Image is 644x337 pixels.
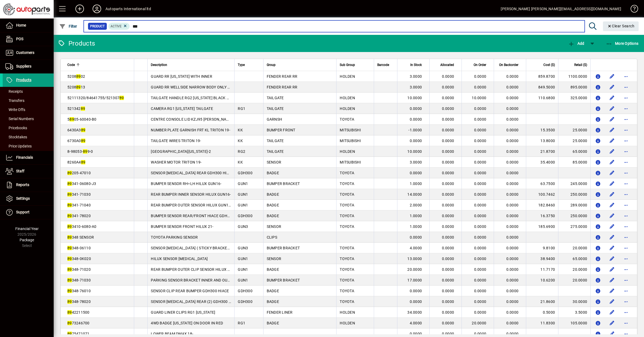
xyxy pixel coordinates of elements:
div: On Backorder [497,62,523,68]
span: 2.0000 [410,203,422,207]
span: Description [151,62,167,68]
span: TAILGATE [267,149,284,154]
span: HOLDEN [340,106,355,111]
a: POS [3,32,54,46]
span: HOLDEN [340,74,355,79]
span: 0.0000 [442,171,454,175]
button: Edit [608,308,616,317]
span: 0.0000 [506,203,519,207]
span: 0.0000 [474,85,486,89]
button: More options [622,94,630,102]
a: Staff [3,165,54,178]
em: 89 [81,128,86,132]
span: FENDER REAR RR [267,74,298,79]
span: BUMPER SENSOR RH=LH HILUX GUN16- [151,182,221,186]
button: More options [622,147,630,156]
a: Serial Numbers [3,114,54,123]
span: 0.0000 [506,160,519,164]
button: Edit [608,287,616,295]
div: Type [238,62,260,68]
span: 0.0000 [442,96,454,100]
a: Home [3,19,54,32]
td: 185.6900 [526,221,558,232]
button: More options [622,115,630,124]
button: Edit [608,244,616,252]
a: Stocktakes [3,132,54,142]
span: Sub Group [340,62,355,68]
td: 25.0000 [558,135,590,146]
span: 6730A0 [67,139,85,143]
span: Product [90,24,105,29]
span: Write Offs [5,108,25,112]
span: 0.0000 [474,224,486,229]
td: 35.4000 [526,157,558,168]
button: Edit [608,136,616,145]
td: 250.0000 [558,210,590,221]
span: SENSOR [267,224,281,229]
td: 85.0000 [558,157,590,168]
span: Serial Numbers [5,117,34,121]
span: 0.0000 [442,139,454,143]
span: 0.0000 [442,117,454,121]
button: More options [622,179,630,188]
div: Sub Group [340,62,371,68]
span: 1.0000 [410,214,422,218]
button: Edit [608,212,616,220]
span: BUMPER FRONT [267,128,295,132]
span: 0.0000 [506,171,519,175]
div: Group [267,62,333,68]
span: BUMPER BRACKET [267,182,300,186]
span: 0.0000 [442,128,454,132]
div: Allocated [433,62,459,68]
span: Receipts [5,89,23,94]
td: 1100.0000 [558,71,590,82]
span: NUMBER PLATE GARNISH FRT KL TRITON 19- [151,128,230,132]
button: Edit [608,319,616,327]
span: BADGE [267,171,279,175]
span: GDH300 [238,214,253,218]
span: GUN1 [238,182,248,186]
span: 10.0000 [472,96,486,100]
span: MITSUBISHI [340,160,361,164]
span: 0.0000 [410,171,422,175]
span: 0.0000 [410,117,422,121]
span: In Stock [410,62,422,68]
span: RG2 [238,149,245,154]
span: CAMERA RG1 [US_STATE] TAILGATE [151,106,213,111]
span: 0.0000 [506,182,519,186]
span: TOYOTA [340,203,354,207]
button: More options [622,201,630,209]
div: Autoparts International ltd [105,5,151,13]
span: 341-06080-J3 [67,182,96,186]
button: Edit [608,201,616,209]
span: Transfers [5,98,24,103]
span: SENSOR [267,160,281,164]
button: Edit [608,254,616,263]
button: More options [622,308,630,317]
span: Customers [16,50,34,55]
td: 13.8000 [526,135,558,146]
span: 52111320/84641755/521307 [67,96,124,100]
span: 0.0000 [474,171,486,175]
span: 0.0000 [474,203,486,207]
span: 1.0000 [410,224,422,229]
span: 341-78020 [67,214,91,218]
button: More options [622,72,630,81]
span: 5 05-60040-B0 [67,117,97,121]
button: Add [567,39,586,48]
span: 0.0000 [474,182,486,186]
td: 859.8700 [526,71,558,82]
em: 89 [81,106,85,111]
span: 0.0000 [474,160,486,164]
span: TOYOTA [340,171,354,175]
button: More Options [605,39,640,48]
span: GUN3 [238,224,248,229]
span: 6430A3 [67,128,85,132]
em: 89 [67,224,72,229]
em: 89 [81,139,86,143]
span: FENDER REAR RR [267,85,298,89]
span: 0.0000 [506,96,519,100]
button: More options [622,276,630,284]
button: More options [622,265,630,274]
span: BADGE [267,203,279,207]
